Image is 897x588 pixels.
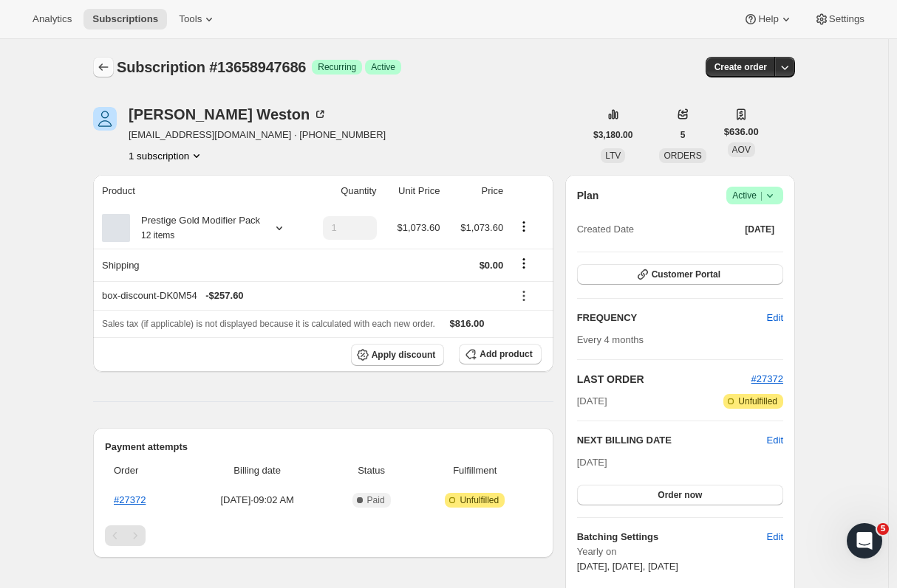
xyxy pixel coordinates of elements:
th: Order [105,454,185,487]
a: #27372 [751,373,783,384]
span: $3,180.00 [593,129,632,141]
button: Settings [805,9,873,30]
button: Shipping actions [512,255,536,271]
span: Created Date [577,222,634,237]
span: [DATE] · 09:02 AM [189,493,325,508]
span: $0.00 [480,260,504,271]
div: Prestige Gold Modifier Pack [130,213,260,243]
span: 5 [681,129,686,141]
span: $816.00 [450,318,485,329]
span: Status [334,463,409,478]
span: Billing date [189,463,325,478]
span: Order now [658,489,702,501]
span: Settings [829,13,864,25]
button: Product actions [512,218,536,235]
button: Apply discount [351,344,445,366]
span: [DATE], [DATE], [DATE] [577,561,678,572]
span: Sales tax (if applicable) is not displayed because it is calculated with each new order. [102,319,435,329]
span: $636.00 [724,125,759,139]
a: #27372 [114,494,146,505]
span: LTV [605,151,621,161]
span: Tools [179,13,202,25]
span: | [760,190,763,201]
button: Subscriptions [83,9,167,30]
h2: LAST ORDER [577,372,751,387]
div: [PERSON_NAME] Weston [129,107,327,122]
th: Shipping [93,249,304,281]
h2: FREQUENCY [577,311,767,325]
h2: Plan [577,188,599,203]
button: $3,180.00 [584,125,641,145]
h2: Payment attempts [105,440,542,454]
span: Fulfillment [417,463,533,478]
th: Unit Price [381,175,445,207]
span: Unfulfilled [460,494,499,506]
span: Edit [767,311,783,325]
button: [DATE] [736,219,783,240]
span: Yearly on [577,544,783,559]
span: Add product [480,348,532,360]
button: Create order [706,57,776,77]
span: Analytics [33,13,72,25]
button: Add product [459,344,541,364]
button: 5 [672,125,695,145]
div: box-discount-DK0M54 [102,288,503,303]
button: Edit [767,433,783,448]
span: Active [371,61,395,73]
button: Order now [577,485,783,505]
button: Help [734,9,802,30]
th: Price [444,175,508,207]
button: Tools [170,9,225,30]
button: Customer Portal [577,264,783,285]
span: Unfulfilled [738,395,777,407]
span: ORDERS [664,151,701,161]
span: [DATE] [577,394,607,409]
h6: Batching Settings [577,530,767,544]
span: Subscriptions [92,13,158,25]
span: Apply discount [372,349,436,361]
span: Recurring [318,61,356,73]
iframe: Intercom live chat [847,523,882,558]
span: - $257.60 [205,288,243,303]
span: Create order [714,61,767,73]
button: Analytics [24,9,81,30]
span: [EMAIL_ADDRESS][DOMAIN_NAME] · [PHONE_NUMBER] [129,128,386,142]
span: Paid [367,494,385,506]
button: Subscriptions [93,57,114,77]
button: Edit [758,525,792,549]
span: AOV [732,145,751,155]
span: Active [732,188,777,203]
nav: Pagination [105,525,542,546]
span: [DATE] [745,224,774,235]
span: Every 4 months [577,334,644,345]
span: $1,073.60 [460,222,503,233]
button: #27372 [751,372,783,387]
span: 5 [877,523,889,535]
th: Quantity [304,175,381,207]
h2: NEXT BILLING DATE [577,433,767,448]
span: $1,073.60 [398,222,440,233]
button: Edit [758,306,792,330]
span: Subscription #13658947686 [117,59,306,75]
th: Product [93,175,304,207]
span: Isabelle Weston [93,107,117,131]
span: Help [758,13,778,25]
button: Product actions [129,148,204,163]
span: Edit [767,530,783,544]
small: 12 items [141,230,174,241]
span: [DATE] [577,457,607,468]
span: Customer Portal [652,269,720,280]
